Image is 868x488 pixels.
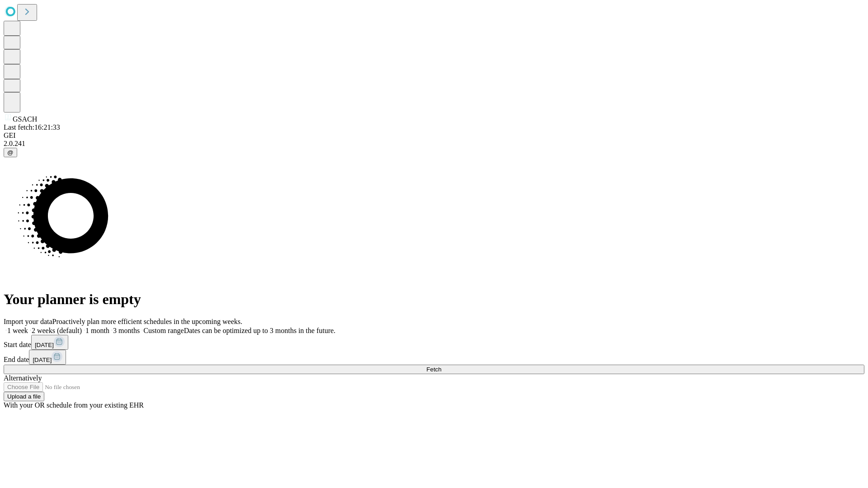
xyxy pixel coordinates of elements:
[4,131,864,140] div: GEI
[4,350,864,365] div: End date
[426,366,441,373] span: Fetch
[52,318,242,325] span: Proactively plan more efficient schedules in the upcoming weeks.
[4,123,60,131] span: Last fetch: 16:21:33
[4,392,44,401] button: Upload a file
[4,374,42,382] span: Alternatively
[7,149,14,156] span: @
[4,148,17,157] button: @
[4,291,864,308] h1: Your planner is empty
[4,365,864,374] button: Fetch
[32,327,82,334] span: 2 weeks (default)
[143,327,184,334] span: Custom range
[113,327,140,334] span: 3 months
[35,342,54,348] span: [DATE]
[33,357,52,363] span: [DATE]
[4,401,144,409] span: With your OR schedule from your existing EHR
[13,115,37,123] span: GSACH
[184,327,335,334] span: Dates can be optimized up to 3 months in the future.
[4,140,864,148] div: 2.0.241
[31,335,68,350] button: [DATE]
[4,335,864,350] div: Start date
[29,350,66,365] button: [DATE]
[7,327,28,334] span: 1 week
[4,318,52,325] span: Import your data
[85,327,109,334] span: 1 month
